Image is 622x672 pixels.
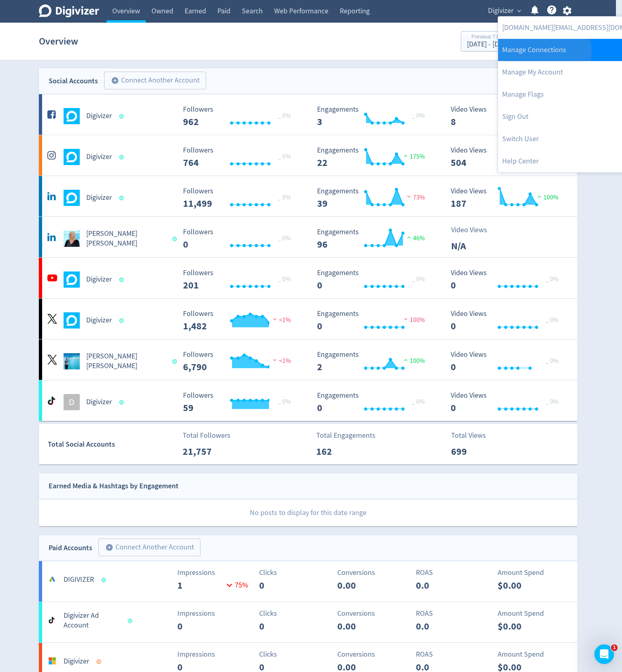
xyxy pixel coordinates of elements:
[611,644,618,651] span: 1
[594,644,614,664] iframe: Intercom live chat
